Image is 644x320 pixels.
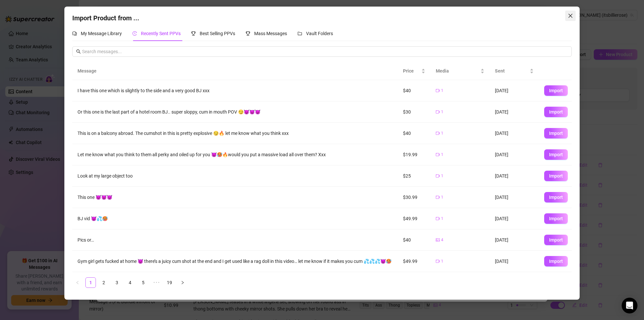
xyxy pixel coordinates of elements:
[436,259,440,263] span: video-camera
[164,277,175,288] li: 19
[78,215,392,222] div: BJ vid 😈💦🥵
[78,151,392,158] div: Let me know what you think to them all perky and oiled up for you 😈🥵🔥would you put a massive load...
[177,277,188,288] li: Next Page
[76,49,81,54] span: search
[565,11,576,21] button: Close
[490,187,539,208] td: [DATE]
[436,89,440,93] span: video-camera
[544,256,568,267] button: Import
[436,67,479,75] span: Media
[441,194,443,201] span: 1
[398,229,431,251] td: $40
[565,13,576,18] span: Close
[125,277,135,288] li: 4
[544,128,568,139] button: Import
[151,277,162,288] li: Next 5 Pages
[181,281,185,285] span: right
[436,174,440,178] span: video-camera
[403,67,420,75] span: Price
[544,107,568,117] button: Import
[151,277,162,288] span: •••
[86,278,96,288] a: 1
[254,31,287,36] span: Mass Messages
[490,251,539,272] td: [DATE]
[138,277,148,288] li: 5
[398,187,431,208] td: $30.99
[436,195,440,199] span: video-camera
[81,31,122,36] span: My Message Library
[85,277,96,288] li: 1
[568,13,573,18] span: close
[441,130,443,137] span: 1
[544,213,568,224] button: Import
[441,88,443,94] span: 1
[544,235,568,245] button: Import
[441,258,443,265] span: 1
[441,109,443,115] span: 1
[431,62,490,80] th: Media
[298,31,302,36] span: folder
[549,173,563,179] span: Import
[177,277,188,288] button: right
[490,101,539,123] td: [DATE]
[398,144,431,165] td: $19.99
[436,217,440,221] span: video-camera
[72,14,139,22] span: Import Product from ...
[622,298,637,313] div: Open Intercom Messenger
[544,192,568,203] button: Import
[78,172,392,180] div: Look at my large object too
[165,278,174,288] a: 19
[549,109,563,115] span: Import
[78,258,392,265] div: Gym girl gets fucked at home 😈 there’s a juicy cum shot at the end and I get used like a rag doll...
[132,31,137,36] span: history
[78,236,392,244] div: Pics or…
[490,208,539,229] td: [DATE]
[490,62,539,80] th: Sent
[78,108,392,116] div: Or this one is the last part of a hotel room BJ.. super sloppy, cum in mouth POV 😏😈😈😈
[99,278,109,288] a: 2
[99,277,109,288] li: 2
[398,123,431,144] td: $40
[112,278,122,288] a: 3
[490,144,539,165] td: [DATE]
[490,229,539,251] td: [DATE]
[398,208,431,229] td: $49.99
[490,165,539,187] td: [DATE]
[72,277,83,288] button: left
[138,278,148,288] a: 5
[549,216,563,221] span: Import
[549,195,563,200] span: Import
[78,87,392,94] div: I have this one which is slightly to the side and a very good BJ xxx
[141,31,181,36] span: Recently Sent PPVs
[495,67,528,75] span: Sent
[112,277,122,288] li: 3
[490,80,539,101] td: [DATE]
[490,123,539,144] td: [DATE]
[441,216,443,222] span: 1
[549,131,563,136] span: Import
[398,251,431,272] td: $49.99
[544,149,568,160] button: Import
[72,277,83,288] li: Previous Page
[125,278,135,288] a: 4
[441,173,443,179] span: 1
[246,31,250,36] span: trophy
[441,152,443,158] span: 1
[549,259,563,264] span: Import
[82,48,568,55] input: Search messages...
[76,281,79,285] span: left
[436,110,440,114] span: video-camera
[549,237,563,243] span: Import
[549,88,563,93] span: Import
[72,62,398,80] th: Message
[549,152,563,157] span: Import
[306,31,333,36] span: Vault Folders
[191,31,196,36] span: trophy
[78,130,392,137] div: This is on a balcony abroad. The cumshot in this is pretty explosive 😏🔥 let me know what you thin...
[72,31,77,36] span: comment
[441,237,443,243] span: 4
[544,85,568,96] button: Import
[436,238,440,242] span: picture
[398,62,431,80] th: Price
[398,101,431,123] td: $30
